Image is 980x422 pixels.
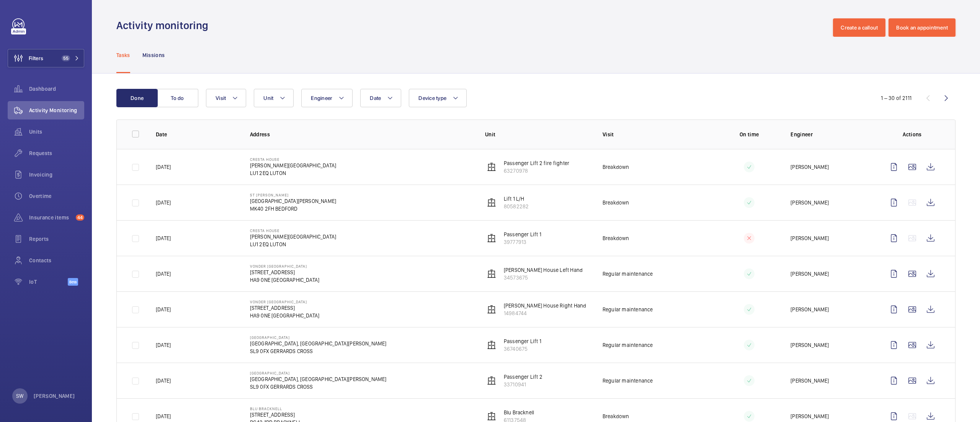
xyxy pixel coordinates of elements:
p: Lift 1 L/H [504,195,529,203]
span: Invoicing [29,171,84,178]
button: Create a callout [833,18,885,37]
p: Regular maintenance [603,377,653,384]
p: LU1 2EQ LUTON [250,240,336,248]
span: Visit [216,95,226,101]
button: Filters55 [8,49,84,67]
p: Breakdown [603,412,629,420]
p: Passenger Lift 1 [504,231,541,238]
p: [DATE] [156,412,171,420]
p: [DATE] [156,377,171,384]
p: [PERSON_NAME] [791,234,829,242]
span: Requests [29,149,84,157]
p: 14984744 [504,309,586,317]
p: HA9 0NE [GEOGRAPHIC_DATA] [250,312,320,319]
p: Missions [142,51,165,59]
span: Units [29,128,84,136]
p: Visit [603,131,708,138]
p: [DATE] [156,234,171,242]
button: Engineer [301,89,353,107]
p: On time [720,131,778,138]
p: Address [250,131,473,138]
p: [GEOGRAPHIC_DATA][PERSON_NAME] [250,197,336,205]
p: [PERSON_NAME] House Right Hand [504,302,586,309]
span: Insurance items [29,214,73,221]
p: [GEOGRAPHIC_DATA] [250,371,387,375]
span: Engineer [311,95,332,101]
p: [PERSON_NAME] [791,341,829,349]
p: [STREET_ADDRESS] [250,304,320,312]
h1: Activity monitoring [116,18,213,33]
p: Breakdown [603,234,629,242]
p: Vonder [GEOGRAPHIC_DATA] [250,264,320,268]
button: To do [157,89,198,107]
p: [PERSON_NAME] [791,270,829,278]
button: Device type [409,89,467,107]
span: Dashboard [29,85,84,93]
p: 39777913 [504,238,541,246]
p: SL9 0FX GERRARDS CROSS [250,383,387,391]
span: Device type [418,95,446,101]
span: IoT [29,278,68,286]
p: Regular maintenance [603,270,653,278]
p: 33710941 [504,381,542,388]
img: elevator.svg [487,412,496,421]
button: Done [116,89,158,107]
button: Date [360,89,401,107]
p: [PERSON_NAME] [791,377,829,384]
button: Unit [254,89,294,107]
p: [PERSON_NAME][GEOGRAPHIC_DATA] [250,233,336,240]
p: LU1 2EQ LUTON [250,169,336,177]
p: [GEOGRAPHIC_DATA] [250,335,387,340]
img: elevator.svg [487,376,496,385]
p: 80582282 [504,203,529,210]
p: Engineer [791,131,872,138]
p: St [PERSON_NAME] [250,193,336,197]
span: 55 [62,55,70,61]
button: Book an appointment [889,18,955,37]
p: Passenger Lift 2 [504,373,542,381]
div: 1 – 30 of 2111 [881,94,911,102]
span: Filters [29,54,43,62]
span: 44 [76,214,84,221]
p: Date [156,131,238,138]
p: HA9 0NE [GEOGRAPHIC_DATA] [250,276,320,284]
p: [DATE] [156,199,171,206]
p: [PERSON_NAME] [791,412,829,420]
button: Visit [206,89,246,107]
p: 36740675 [504,345,541,353]
p: MK40 2FH BEDFORD [250,205,336,213]
p: Passenger Lift 1 [504,337,541,345]
p: [PERSON_NAME] [791,306,829,313]
p: Breakdown [603,199,629,206]
p: Cresta House [250,228,336,233]
p: [PERSON_NAME] House Left Hand [504,266,583,274]
span: Beta [68,278,78,286]
p: [STREET_ADDRESS] [250,268,320,276]
p: [DATE] [156,163,171,171]
p: 63270978 [504,167,569,175]
p: Breakdown [603,163,629,171]
p: Blu Bracknell [250,406,301,411]
img: elevator.svg [487,305,496,314]
p: Passenger Lift 2 fire fighter [504,159,569,167]
p: SW [16,392,23,400]
span: Activity Monitoring [29,106,84,114]
p: Regular maintenance [603,341,653,349]
span: Unit [263,95,273,101]
p: [PERSON_NAME] [791,163,829,171]
img: elevator.svg [487,198,496,207]
p: [PERSON_NAME] [34,392,75,400]
p: [GEOGRAPHIC_DATA], [GEOGRAPHIC_DATA][PERSON_NAME] [250,340,387,347]
span: Date [370,95,381,101]
img: elevator.svg [487,234,496,243]
p: [DATE] [156,341,171,349]
p: [STREET_ADDRESS] [250,411,301,419]
p: Tasks [116,51,130,59]
p: Actions [885,131,940,138]
p: Regular maintenance [603,306,653,313]
span: Overtime [29,192,84,200]
p: [GEOGRAPHIC_DATA], [GEOGRAPHIC_DATA][PERSON_NAME] [250,375,387,383]
p: Vonder [GEOGRAPHIC_DATA] [250,299,320,304]
img: elevator.svg [487,269,496,278]
p: Blu Bracknell [504,409,534,416]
